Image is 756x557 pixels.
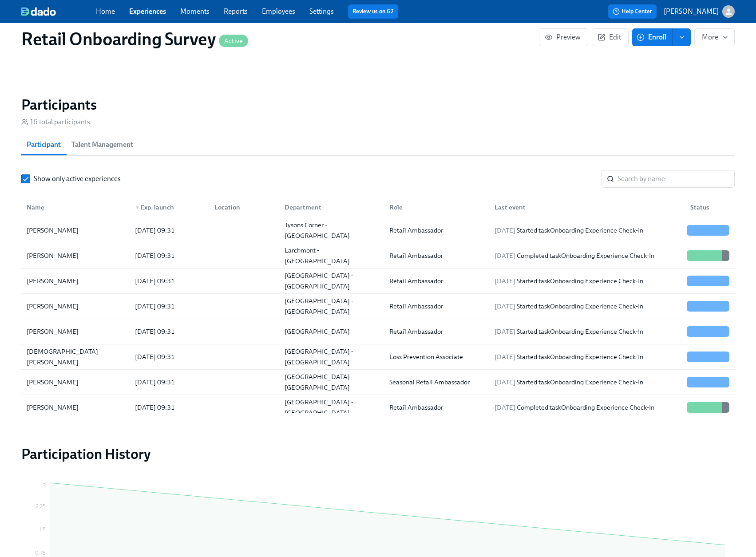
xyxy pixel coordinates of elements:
div: [DATE] 09:31 [131,276,207,286]
span: [DATE] [495,252,515,260]
span: [DATE] [495,378,515,386]
a: Settings [309,7,334,16]
div: [PERSON_NAME] [23,301,128,312]
div: [GEOGRAPHIC_DATA] - [GEOGRAPHIC_DATA] [281,371,382,393]
div: [DATE] 09:31 [131,402,207,413]
div: Retail Ambassador [386,402,487,413]
div: [DATE] 09:31 [131,225,207,236]
span: Preview [546,33,581,42]
div: Seasonal Retail Ambassador [386,377,487,387]
div: Retail Ambassador [386,276,487,286]
span: Edit [599,33,621,42]
div: [PERSON_NAME] [23,377,128,387]
div: Started task Onboarding Experience Check-In [491,377,683,387]
div: [PERSON_NAME][DATE] 09:31[GEOGRAPHIC_DATA] - [GEOGRAPHIC_DATA]Retail Ambassador[DATE] Started tas... [21,269,735,294]
div: [PERSON_NAME][DATE] 09:31Larchmont - [GEOGRAPHIC_DATA]Retail Ambassador[DATE] Completed taskOnboa... [21,243,735,269]
span: [DATE] [495,226,515,234]
div: Last event [487,198,683,216]
div: Status [683,198,733,216]
p: [PERSON_NAME] [664,7,719,16]
a: Home [96,7,115,16]
button: More [694,28,735,46]
tspan: 1.5 [39,526,46,533]
div: Loss Prevention Associate [386,352,487,362]
div: ▼Exp. launch [128,198,207,216]
span: [DATE] [495,277,515,285]
div: Retail Ambassador [386,225,487,236]
div: [DEMOGRAPHIC_DATA][PERSON_NAME][DATE] 09:31[GEOGRAPHIC_DATA] - [GEOGRAPHIC_DATA]Loss Prevention A... [21,344,735,370]
div: Completed task Onboarding Experience Check-In [491,402,683,413]
div: Started task Onboarding Experience Check-In [491,352,683,362]
span: Talent Management [71,138,133,151]
div: [PERSON_NAME][DATE] 09:31[GEOGRAPHIC_DATA] - [GEOGRAPHIC_DATA]Retail Ambassador[DATE] Completed t... [21,395,735,420]
div: Location [211,202,277,213]
a: Reports [224,7,248,16]
div: [PERSON_NAME] [23,276,128,286]
div: [GEOGRAPHIC_DATA] - [GEOGRAPHIC_DATA] [281,397,382,418]
div: Last event [491,202,683,213]
img: dado [21,7,56,16]
div: Started task Onboarding Experience Check-In [491,301,683,312]
button: [PERSON_NAME] [664,5,735,18]
div: Name [23,202,128,213]
button: Enroll [632,28,673,46]
div: Role [386,202,487,213]
span: Active [219,38,248,44]
tspan: 2.25 [36,503,46,510]
span: Help Center [613,7,652,16]
div: Started task Onboarding Experience Check-In [491,326,683,337]
div: Department [277,198,382,216]
tspan: 0.75 [35,550,46,556]
div: [DATE] 09:31 [131,301,207,312]
div: [PERSON_NAME][DATE] 09:31[GEOGRAPHIC_DATA] - [GEOGRAPHIC_DATA]Retail Ambassador[DATE] Started tas... [21,294,735,319]
span: [DATE] [495,353,515,361]
div: [DATE] 09:31 [131,326,207,337]
button: Review us on G2 [348,4,398,19]
span: Enroll [638,33,666,42]
div: 16 total participants [21,117,90,127]
button: Preview [539,28,588,46]
span: Participant [27,138,61,151]
div: [GEOGRAPHIC_DATA] [281,326,382,337]
div: Location [207,198,277,216]
a: Moments [180,7,210,16]
div: Name [23,198,128,216]
div: [PERSON_NAME] [23,402,128,413]
a: dado [21,7,96,16]
a: Employees [262,7,295,16]
span: More [702,33,727,42]
div: Retail Ambassador [386,301,487,312]
div: [GEOGRAPHIC_DATA] - [GEOGRAPHIC_DATA] [281,296,382,317]
tspan: 3 [43,482,46,489]
div: [GEOGRAPHIC_DATA] - [GEOGRAPHIC_DATA] [281,346,382,367]
span: Show only active experiences [34,174,121,184]
div: [PERSON_NAME] [23,250,128,261]
div: [DATE] 09:31 [131,250,207,261]
button: Help Center [608,4,657,19]
span: ▼ [135,205,139,210]
div: [PERSON_NAME][DATE] 09:31[GEOGRAPHIC_DATA]Retail Ambassador[DATE] Started taskOnboarding Experien... [21,319,735,344]
button: Edit [592,28,629,46]
h2: Participation History [21,445,735,463]
input: Search by name [617,170,735,188]
div: Retail Ambassador [386,250,487,261]
h1: Retail Onboarding Survey [21,28,248,50]
div: [PERSON_NAME][DATE] 09:31[GEOGRAPHIC_DATA] - [GEOGRAPHIC_DATA]Seasonal Retail Ambassador[DATE] St... [21,370,735,395]
div: Retail Ambassador [386,326,487,337]
span: [DATE] [495,302,515,310]
div: Completed task Onboarding Experience Check-In [491,250,683,261]
div: [PERSON_NAME] [23,225,128,236]
div: [DEMOGRAPHIC_DATA][PERSON_NAME] [23,346,128,367]
div: Tysons Corner - [GEOGRAPHIC_DATA] [281,220,382,241]
div: Role [382,198,487,216]
div: Status [687,202,733,213]
div: Exp. launch [131,202,207,213]
h2: Participants [21,96,735,114]
a: Review us on G2 [352,7,394,16]
div: [PERSON_NAME] [23,326,128,337]
div: [PERSON_NAME][DATE] 09:31Tysons Corner - [GEOGRAPHIC_DATA]Retail Ambassador[DATE] Started taskOnb... [21,218,735,243]
span: [DATE] [495,328,515,336]
button: enroll [673,28,691,46]
div: [DATE] 09:31 [131,377,207,387]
